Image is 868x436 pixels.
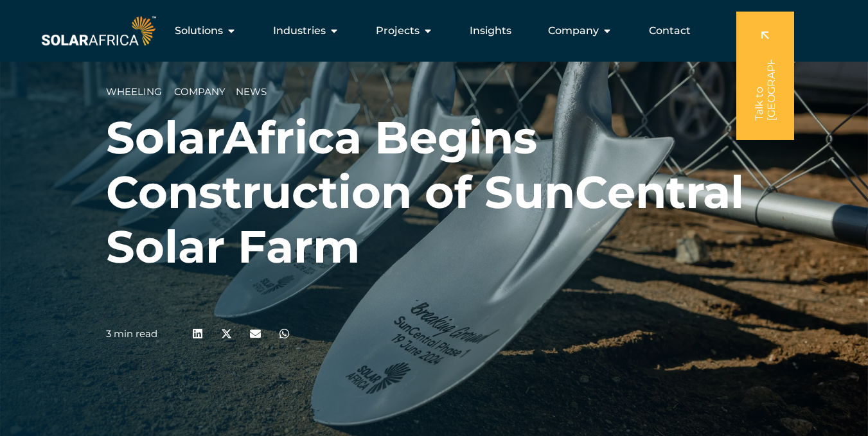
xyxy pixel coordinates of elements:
p: 3 min read [106,328,157,340]
div: Share on whatsapp [270,319,299,348]
a: Insights [470,23,511,39]
span: Solutions [175,23,223,39]
span: Company [174,85,226,98]
div: Share on email [241,319,270,348]
div: Menu Toggle [159,18,701,44]
div: Share on linkedin [183,319,212,348]
span: __ [226,85,236,98]
span: News [236,85,267,98]
span: Company [548,23,599,39]
div: Share on x-twitter [212,319,241,348]
a: Contact [649,23,691,39]
nav: Menu [159,18,701,44]
span: Projects [376,23,420,39]
span: Industries [273,23,326,39]
span: Wheeling [106,85,162,98]
h1: SolarAfrica Begins Construction of SunCentral Solar Farm [106,110,762,274]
